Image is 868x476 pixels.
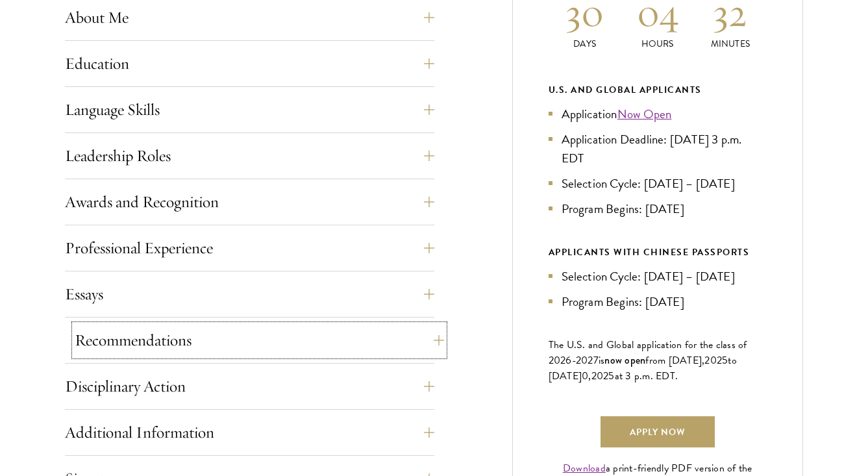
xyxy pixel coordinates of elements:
[565,353,571,368] span: 6
[65,94,434,125] button: Language Skills
[704,353,722,368] span: 202
[591,368,609,384] span: 202
[65,48,434,79] button: Education
[65,140,434,171] button: Leadership Roles
[588,368,591,384] span: ,
[599,353,605,368] span: is
[615,368,678,384] span: at 3 p.m. EDT.
[549,267,767,286] li: Selection Cycle: [DATE] – [DATE]
[549,37,621,51] p: Days
[65,186,434,218] button: Awards and Recognition
[549,105,767,123] li: Application
[65,2,434,33] button: About Me
[582,368,588,384] span: 0
[549,130,767,168] li: Application Deadline: [DATE] 3 p.m. EDT
[593,353,599,368] span: 7
[694,37,767,51] p: Minutes
[549,353,737,384] span: to [DATE]
[549,174,767,193] li: Selection Cycle: [DATE] – [DATE]
[65,232,434,264] button: Professional Experience
[617,105,672,123] a: Now Open
[549,292,767,311] li: Program Begins: [DATE]
[563,460,606,476] a: Download
[75,325,444,356] button: Recommendations
[722,353,728,368] span: 5
[65,417,434,448] button: Additional Information
[608,368,614,384] span: 5
[65,279,434,310] button: Essays
[549,199,767,218] li: Program Begins: [DATE]
[601,416,715,447] a: Apply Now
[549,337,747,368] span: The U.S. and Global application for the class of 202
[645,353,704,368] span: from [DATE],
[549,244,767,260] div: APPLICANTS WITH CHINESE PASSPORTS
[621,37,694,51] p: Hours
[604,353,645,368] span: now open
[549,82,767,98] div: U.S. and Global Applicants
[65,371,434,402] button: Disciplinary Action
[572,353,593,368] span: -202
